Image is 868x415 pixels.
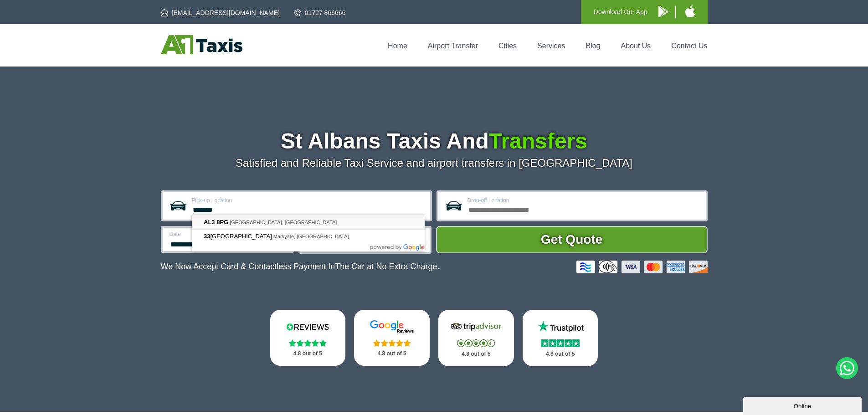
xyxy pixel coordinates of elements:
[335,262,439,271] span: The Car at No Extra Charge.
[467,198,700,203] label: Drop-off Location
[743,395,863,415] iframe: chat widget
[449,320,503,333] img: Tripadvisor
[354,310,430,366] a: Google Stars 4.8 out of 5
[270,310,346,366] a: Reviews.io Stars 4.8 out of 5
[388,42,407,50] a: Home
[230,220,337,225] span: [GEOGRAPHIC_DATA], [GEOGRAPHIC_DATA]
[365,320,419,333] img: Google
[161,35,242,54] img: A1 Taxis St Albans LTD
[280,348,336,359] p: 4.8 out of 5
[204,233,273,240] span: [GEOGRAPHIC_DATA]
[294,8,346,17] a: 01727 866666
[428,42,478,50] a: Airport Transfer
[498,42,517,50] a: Cities
[161,8,280,17] a: [EMAIL_ADDRESS][DOMAIN_NAME]
[586,42,600,50] a: Blog
[161,157,708,169] p: Satisfied and Reliable Taxi Service and airport transfers in [GEOGRAPHIC_DATA]
[658,6,668,17] img: A1 Taxis Android App
[541,339,580,347] img: Stars
[161,130,708,152] h1: St Albans Taxis And
[523,310,598,366] a: Trustpilot Stars 4.8 out of 5
[576,261,708,273] img: Credit And Debit Cards
[289,339,327,347] img: Stars
[204,233,210,240] span: 33
[594,6,647,18] p: Download Our App
[373,339,411,347] img: Stars
[533,320,588,333] img: Trustpilot
[280,320,335,333] img: Reviews.io
[364,348,420,359] p: 4.8 out of 5
[621,42,651,50] a: About Us
[457,339,495,347] img: Stars
[685,5,695,17] img: A1 Taxis iPhone App
[438,310,514,366] a: Tripadvisor Stars 4.8 out of 5
[671,42,707,50] a: Contact Us
[448,348,504,360] p: 4.8 out of 5
[533,348,588,360] p: 4.8 out of 5
[192,198,425,203] label: Pick-up Location
[489,129,587,153] span: Transfers
[537,42,565,50] a: Services
[161,262,440,272] p: We Now Accept Card & Contactless Payment In
[436,226,708,253] button: Get Quote
[204,219,228,225] span: AL3 8PG
[273,234,349,239] span: Markyate, [GEOGRAPHIC_DATA]
[169,231,287,237] label: Date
